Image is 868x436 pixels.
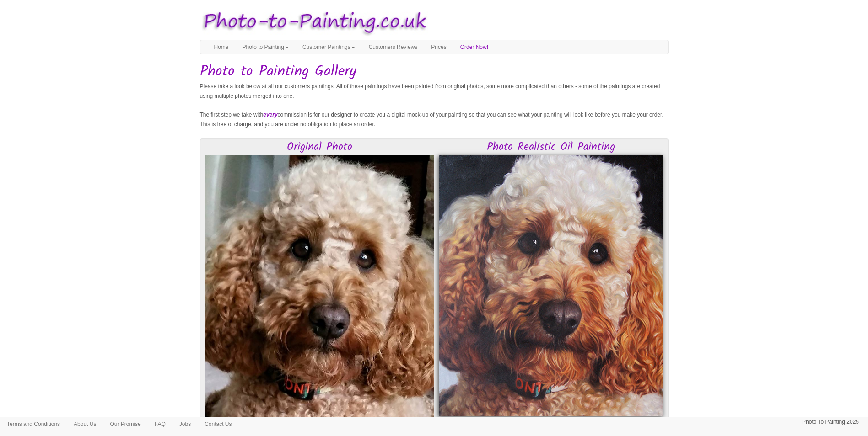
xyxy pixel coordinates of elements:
[200,110,669,129] p: The first step we take with commission is for our designer to create you a digital mock-up of you...
[439,141,663,153] h3: Photo Realistic Oil Painting
[173,417,198,431] a: Jobs
[207,40,236,54] a: Home
[439,155,663,416] img: Painting of Poodle
[236,40,296,54] a: Photo to Painting
[200,82,669,101] p: Please take a look below at all our customers paintings. All of these paintings have been painted...
[424,40,453,54] a: Prices
[802,417,859,427] p: Photo To Painting 2025
[362,40,425,54] a: Customers Reviews
[195,5,430,40] img: Photo to Painting
[67,417,103,431] a: About Us
[205,141,434,153] h3: Original Photo
[263,112,277,118] em: every
[296,40,362,54] a: Customer Paintings
[148,417,173,431] a: FAQ
[198,417,238,431] a: Contact Us
[453,40,495,54] a: Order Now!
[200,64,669,80] h1: Photo to Painting Gallery
[103,417,147,431] a: Our Promise
[205,155,434,428] img: Original Photo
